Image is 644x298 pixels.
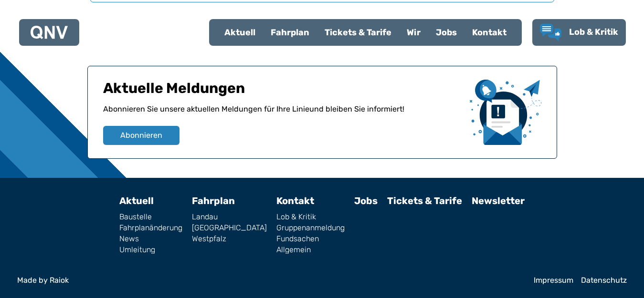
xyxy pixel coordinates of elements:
[192,213,267,221] a: Landau
[387,195,462,206] a: Tickets & Tarife
[103,103,462,126] p: Abonnieren Sie unsere aktuellen Meldungen für Ihre Linie und bleiben Sie informiert!
[217,20,263,45] a: Aktuell
[192,235,267,243] a: Westpfalz
[263,20,317,45] a: Fahrplan
[119,246,182,254] a: Umleitung
[472,195,525,206] a: Newsletter
[276,195,314,206] a: Kontakt
[17,277,526,284] a: Made by Raiok
[119,235,182,243] a: News
[581,277,627,284] a: Datenschutz
[569,27,618,37] span: Lob & Kritik
[103,80,462,103] h1: Aktuelle Meldungen
[192,224,267,232] a: [GEOGRAPHIC_DATA]
[465,20,514,45] a: Kontakt
[354,195,378,206] a: Jobs
[470,80,541,145] img: newsletter
[540,24,618,41] a: Lob & Kritik
[534,277,573,284] a: Impressum
[276,224,345,232] a: Gruppenanmeldung
[119,195,154,206] a: Aktuell
[192,195,235,206] a: Fahrplan
[31,26,68,39] img: QNV Logo
[276,246,345,254] a: Allgemein
[120,130,162,141] span: Abonnieren
[276,213,345,221] a: Lob & Kritik
[31,23,68,42] a: QNV Logo
[119,224,182,232] a: Fahrplanänderung
[399,20,428,45] a: Wir
[428,20,465,45] a: Jobs
[276,235,345,243] a: Fundsachen
[317,20,399,45] a: Tickets & Tarife
[119,213,182,221] a: Baustelle
[103,126,179,145] button: Abonnieren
